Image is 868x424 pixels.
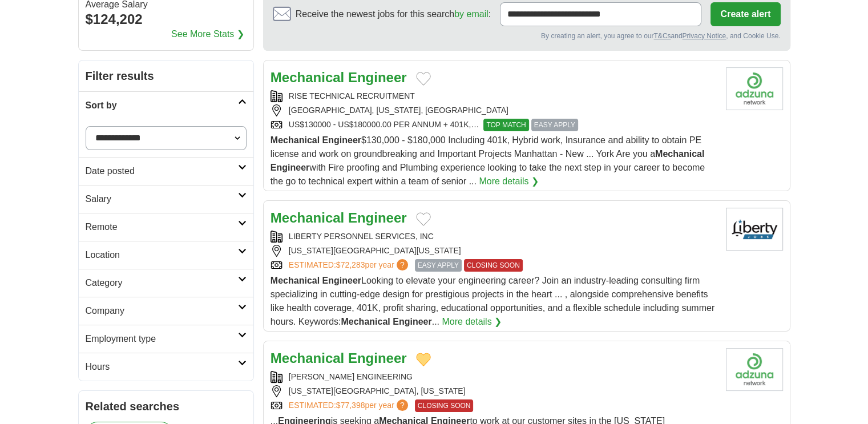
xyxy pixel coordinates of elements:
span: Receive the newest jobs for this search : [296,7,491,21]
button: Add to favorite jobs [416,72,431,86]
span: $77,398 [336,401,365,410]
a: Remote [79,213,253,241]
img: Company logo [726,67,783,110]
a: More details ❯ [442,315,502,329]
a: Hours [79,353,253,381]
div: US$130000 - US$180000.00 PER ANNUM + 401K,… [271,119,717,131]
div: $124,202 [86,9,247,30]
div: By creating an alert, you agree to our and , and Cookie Use. [273,31,781,41]
a: T&Cs [653,32,671,40]
a: ESTIMATED:$72,283per year? [289,259,410,272]
a: LIBERTY PERSONNEL SERVICES, INC [289,232,434,241]
div: [GEOGRAPHIC_DATA], [US_STATE], [GEOGRAPHIC_DATA] [271,104,717,116]
span: CLOSING SOON [464,259,523,272]
strong: Mechanical [271,70,344,85]
a: Date posted [79,157,253,185]
h2: Company [86,304,238,318]
span: $130,000 - $180,000 Including 401k, Hybrid work, Insurance and ability to obtain PE license and w... [271,135,705,186]
strong: Mechanical [271,350,344,366]
a: Category [79,269,253,297]
strong: Engineer [322,276,361,285]
h2: Category [86,276,238,290]
span: $72,283 [336,260,365,269]
strong: Engineer [393,317,431,326]
a: Employment type [79,325,253,353]
strong: Mechanical [271,135,320,145]
span: TOP MATCH [483,119,528,131]
h2: Location [86,248,238,262]
strong: Engineer [348,350,407,366]
button: Create alert [710,2,780,26]
a: Salary [79,185,253,213]
span: ? [397,399,408,411]
span: EASY APPLY [415,259,462,272]
strong: Engineer [348,210,407,225]
a: Mechanical Engineer [271,350,407,366]
div: [US_STATE][GEOGRAPHIC_DATA][US_STATE] [271,245,717,257]
h2: Related searches [86,398,247,415]
strong: Mechanical [341,317,390,326]
strong: Engineer [348,70,407,85]
a: Mechanical Engineer [271,210,407,225]
a: More details ❯ [479,175,539,188]
span: Looking to elevate your engineering career? Join an industry-leading consulting firm specializing... [271,276,714,326]
a: Location [79,241,253,269]
h2: Salary [86,192,238,206]
strong: Mechanical [271,210,344,225]
a: Privacy Notice [682,32,726,40]
button: Add to favorite jobs [416,212,431,226]
strong: Mechanical [271,276,320,285]
span: CLOSING SOON [415,399,474,412]
a: Company [79,297,253,325]
button: Add to favorite jobs [416,353,431,366]
h2: Sort by [86,99,238,112]
img: Company logo [726,348,783,391]
a: Sort by [79,91,253,119]
a: Mechanical Engineer [271,70,407,85]
h2: Employment type [86,332,238,346]
strong: Engineer [271,163,309,172]
img: Liberty Personnel Services logo [726,208,783,251]
span: ? [397,259,408,270]
a: by email [454,9,488,19]
strong: Engineer [322,135,361,145]
a: See More Stats ❯ [171,27,244,41]
div: [PERSON_NAME] ENGINEERING [271,371,717,383]
span: EASY APPLY [531,119,578,131]
h2: Remote [86,220,238,234]
div: [US_STATE][GEOGRAPHIC_DATA], [US_STATE] [271,385,717,397]
h2: Filter results [79,60,253,91]
h2: Hours [86,360,238,374]
h2: Date posted [86,164,238,178]
strong: Mechanical [655,149,704,159]
div: RISE TECHNICAL RECRUITMENT [271,90,717,102]
a: ESTIMATED:$77,398per year? [289,399,410,412]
